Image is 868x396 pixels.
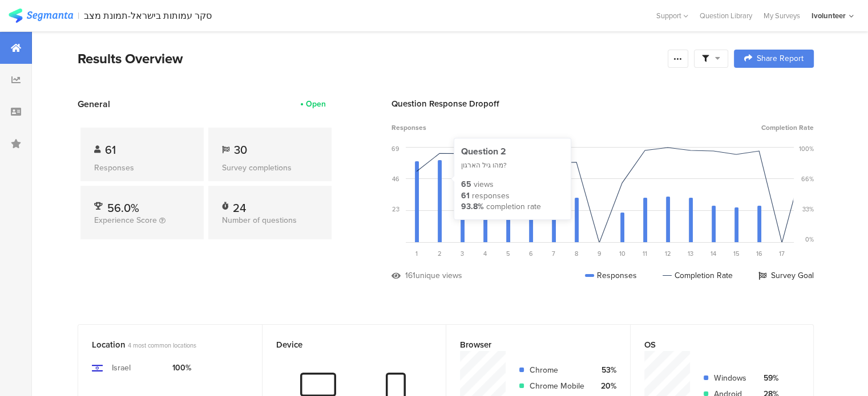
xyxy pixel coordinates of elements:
[461,249,464,258] span: 3
[84,10,212,21] div: סקר עמותות בישראל-תמונת מצב
[461,179,471,190] div: 65
[78,9,79,22] div: |
[461,201,484,213] div: 93.8%
[486,201,541,213] div: completion rate
[128,341,196,350] span: 4 most common locations
[596,380,616,392] div: 20%
[506,249,510,258] span: 5
[585,270,637,281] div: Responses
[391,97,814,110] div: Question Response Dropoff
[276,338,414,351] div: Device
[552,249,555,258] span: 7
[222,162,318,174] div: Survey completions
[306,98,326,110] div: Open
[758,372,778,384] div: 59%
[222,214,297,226] span: Number of questions
[799,144,814,153] div: 100%
[812,10,846,21] div: Ivolunteer
[391,144,399,153] div: 69
[405,270,415,281] div: 161
[710,249,716,258] span: 14
[438,249,442,258] span: 2
[714,372,749,384] div: Windows
[461,145,564,158] div: Question 2
[694,10,758,21] a: Question Library
[78,48,662,69] div: Results Overview
[530,364,587,376] div: Chrome
[415,270,462,281] div: unique views
[761,123,814,133] span: Completion Rate
[474,179,494,190] div: views
[461,161,564,170] div: מהו גיל הארגון?
[757,55,804,63] span: Share Report
[802,205,814,214] div: 33%
[805,235,814,244] div: 0%
[94,214,157,226] span: Experience Score
[643,249,647,258] span: 11
[107,199,139,217] span: 56.0%
[172,362,191,374] div: 100%
[78,97,110,111] span: General
[112,362,131,374] div: Israel
[483,249,487,258] span: 4
[461,190,470,202] div: 61
[756,249,762,258] span: 16
[472,190,510,202] div: responses
[596,364,616,376] div: 53%
[529,249,533,258] span: 6
[733,249,740,258] span: 15
[105,141,116,158] span: 61
[234,141,247,158] span: 30
[688,249,693,258] span: 13
[779,249,785,258] span: 17
[663,270,733,281] div: Completion Rate
[92,338,229,351] div: Location
[460,338,597,351] div: Browser
[665,249,671,258] span: 12
[801,174,814,183] div: 66%
[415,249,418,258] span: 1
[656,7,688,25] div: Support
[233,199,246,211] div: 24
[9,9,73,23] img: segmanta logo
[758,10,806,21] a: My Surveys
[391,123,426,133] span: Responses
[597,249,601,258] span: 9
[619,249,625,258] span: 10
[644,338,781,351] div: OS
[575,249,578,258] span: 8
[94,162,190,174] div: Responses
[392,205,399,214] div: 23
[530,380,587,392] div: Chrome Mobile
[392,174,399,183] div: 46
[758,270,814,281] div: Survey Goal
